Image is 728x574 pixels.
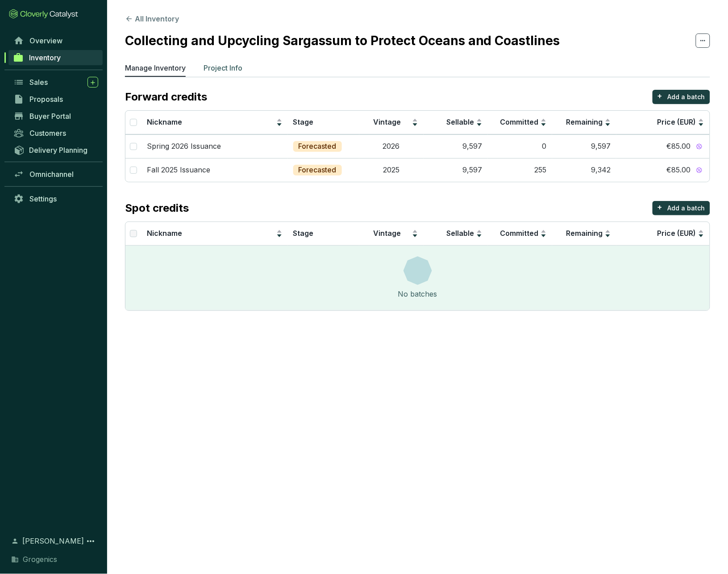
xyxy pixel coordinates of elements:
[668,92,705,101] p: Add a batch
[23,554,57,565] span: Grogenics
[424,134,488,158] td: 9,597
[9,92,103,107] a: Proposals
[299,165,337,175] p: Forecasted
[29,146,87,155] span: Delivery Planning
[657,201,663,214] p: +
[9,126,103,141] a: Customers
[293,229,314,238] span: Stage
[293,117,314,126] span: Stage
[147,165,211,175] p: Fall 2025 Issuance
[488,134,552,158] td: 0
[552,134,616,158] td: 9,597
[29,112,71,121] span: Buyer Portal
[657,229,696,238] span: Price (EUR)
[299,142,337,151] p: Forecasted
[667,165,691,175] span: €85.00
[9,142,103,157] a: Delivery Planning
[500,117,539,126] span: Committed
[147,142,221,151] p: Spring 2026 Issuance
[29,129,66,138] span: Customers
[29,36,62,45] span: Overview
[657,117,696,126] span: Price (EUR)
[125,201,189,215] p: Spot credits
[500,229,539,238] span: Committed
[668,204,705,213] p: Add a batch
[125,31,560,50] h2: Collecting and Upcycling Sargassum to Protect Oceans and Coastlines
[566,229,603,238] span: Remaining
[552,158,616,182] td: 9,342
[359,134,424,158] td: 2026
[125,63,186,73] p: Manage Inventory
[447,229,474,238] span: Sellable
[204,63,242,73] p: Project Info
[398,289,437,299] div: No batches
[374,229,401,238] span: Vintage
[288,222,359,246] th: Stage
[9,167,103,182] a: Omnichannel
[125,90,207,104] p: Forward credits
[147,117,183,126] span: Nickname
[653,90,710,104] button: +Add a batch
[9,191,103,206] a: Settings
[288,111,359,134] th: Stage
[29,78,48,87] span: Sales
[374,117,401,126] span: Vintage
[488,158,552,182] td: 255
[424,158,488,182] td: 9,597
[9,33,103,48] a: Overview
[653,201,710,215] button: +Add a batch
[447,117,474,126] span: Sellable
[22,536,84,547] span: [PERSON_NAME]
[125,13,179,24] button: All Inventory
[566,117,603,126] span: Remaining
[8,50,103,65] a: Inventory
[29,194,57,203] span: Settings
[9,75,103,90] a: Sales
[657,90,663,102] p: +
[29,95,63,104] span: Proposals
[359,158,424,182] td: 2025
[147,229,183,238] span: Nickname
[667,142,691,151] span: €85.00
[9,109,103,124] a: Buyer Portal
[29,170,74,179] span: Omnichannel
[29,53,61,62] span: Inventory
